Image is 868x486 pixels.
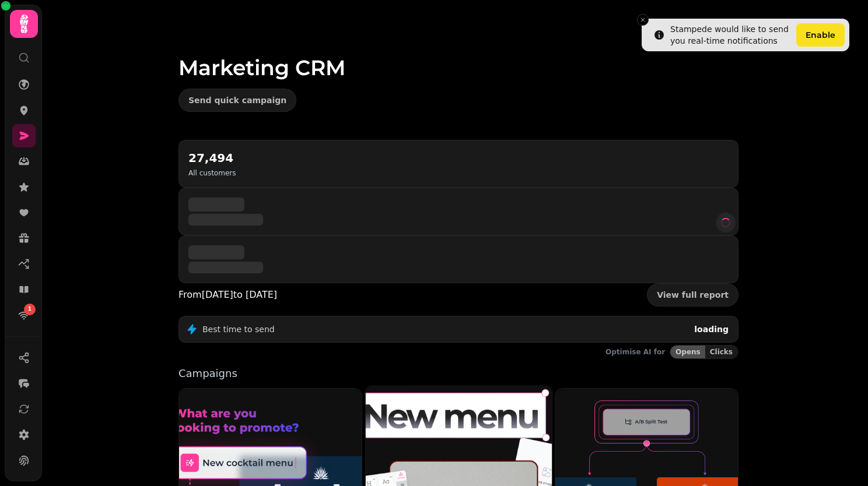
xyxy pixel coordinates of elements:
[675,348,701,355] span: Opens
[716,213,736,233] button: refresh
[188,96,286,104] span: Send quick campaign
[12,304,36,327] a: 1
[710,348,733,355] span: Clicks
[178,28,738,79] h1: Marketing CRM
[705,346,738,358] button: Clicks
[28,305,32,314] span: 1
[694,325,729,334] span: loading
[188,168,236,178] p: All customers
[670,23,792,47] div: Stampede would like to send you real-time notifications
[178,288,277,302] p: From [DATE] to [DATE]
[178,368,738,379] p: Campaigns
[647,283,738,307] a: View full report
[188,150,236,166] h2: 27,494
[202,323,275,335] p: Best time to send
[178,89,296,112] button: Send quick campaign
[605,347,665,357] p: Optimise AI for
[637,14,649,26] button: Close toast
[670,346,705,358] button: Opens
[796,23,845,47] button: Enable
